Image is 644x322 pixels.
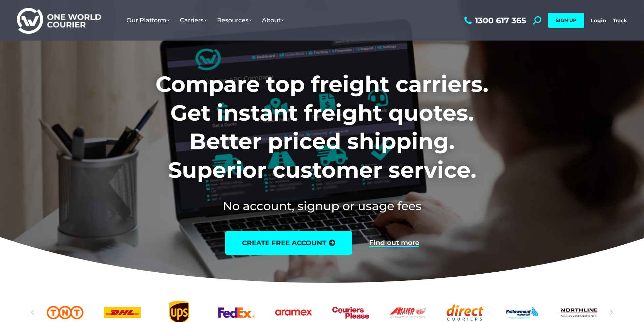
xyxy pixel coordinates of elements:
a: Find out more [369,239,419,247]
a: Login [591,17,606,24]
h1: Compare top freight carriers. Get instant freight quotes. Better priced shipping. Superior custom... [111,70,533,184]
span: SIGN UP [556,17,576,23]
a: Carriers [175,10,212,31]
span: Resources [217,17,252,24]
a: Track [613,17,627,24]
a: create free account [225,231,352,255]
a: 1300 617 365 [462,16,526,25]
h2: No account, signup or usage fees [111,198,533,214]
span: About [262,17,284,24]
span: Carriers [180,17,207,24]
a: SIGN UP [548,13,584,28]
a: About [257,10,289,31]
a: Our Platform [121,10,175,31]
a: Resources [212,10,257,31]
img: One World Courier [17,7,101,34]
span: Our Platform [126,17,170,24]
